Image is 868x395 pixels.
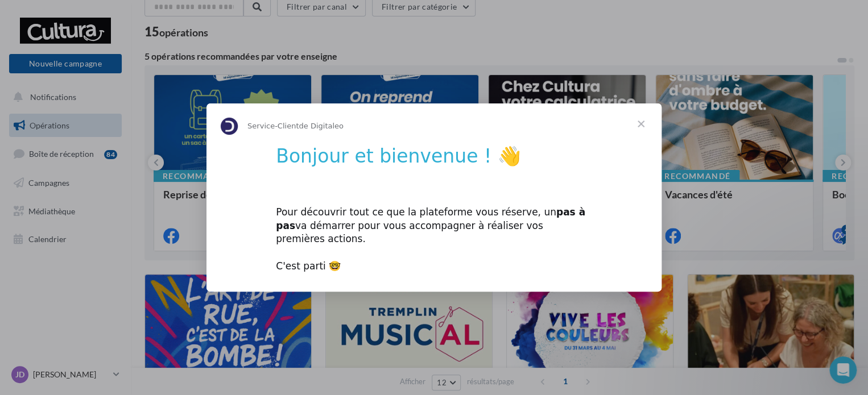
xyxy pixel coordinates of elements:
[276,145,592,175] h1: Bonjour et bienvenue ! 👋
[276,206,585,231] b: pas à pas
[299,122,344,130] span: de Digitaleo
[220,117,238,135] img: Profile image for Service-Client
[276,192,592,273] div: Pour découvrir tout ce que la plateforme vous réserve, un va démarrer pour vous accompagner à réa...
[247,122,299,130] span: Service-Client
[621,103,662,144] span: Fermer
